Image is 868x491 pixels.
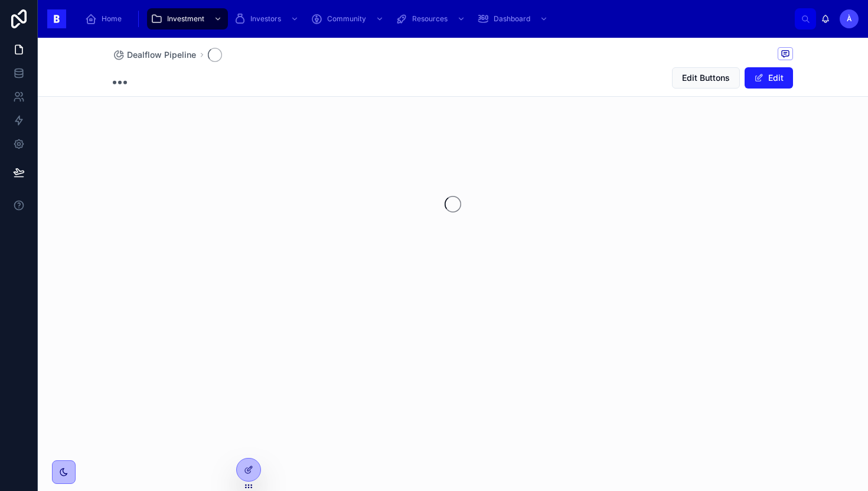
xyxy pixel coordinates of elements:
[412,14,448,24] span: Resources
[47,9,66,28] img: App logo
[327,14,366,24] span: Community
[682,72,730,84] span: Edit Buttons
[81,8,130,30] a: Home
[76,6,795,32] div: scrollable content
[230,8,305,30] a: Investors
[147,8,228,30] a: Investment
[127,49,196,61] span: Dealflow Pipeline
[672,67,740,89] button: Edit Buttons
[745,67,793,89] button: Edit
[474,8,554,30] a: Dashboard
[113,49,196,61] a: Dealflow Pipeline
[102,14,122,24] span: Home
[494,14,530,24] span: Dashboard
[392,8,471,30] a: Resources
[847,14,852,24] span: À
[250,14,281,24] span: Investors
[307,8,390,30] a: Community
[167,14,204,24] span: Investment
